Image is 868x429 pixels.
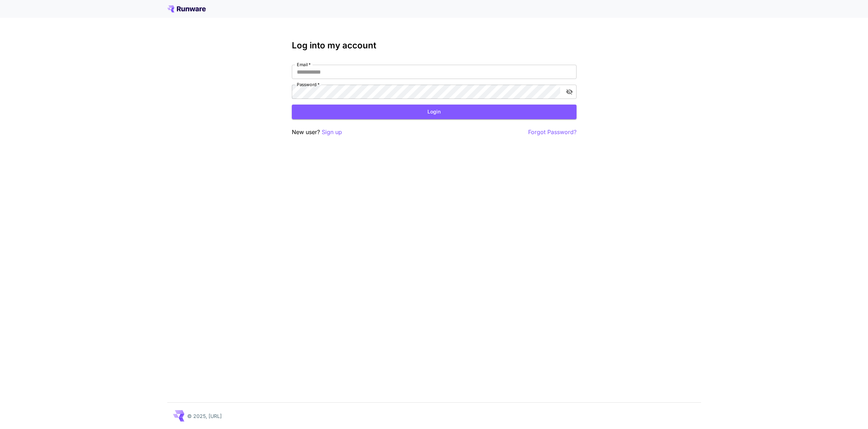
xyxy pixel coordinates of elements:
p: © 2025, [URL] [187,412,222,420]
button: toggle password visibility [563,85,576,98]
label: Password [297,81,320,88]
label: Email [297,62,311,68]
button: Forgot Password? [528,128,577,137]
button: Sign up [322,128,342,137]
p: New user? [292,128,342,137]
h3: Log into my account [292,41,577,51]
button: Login [292,105,577,119]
